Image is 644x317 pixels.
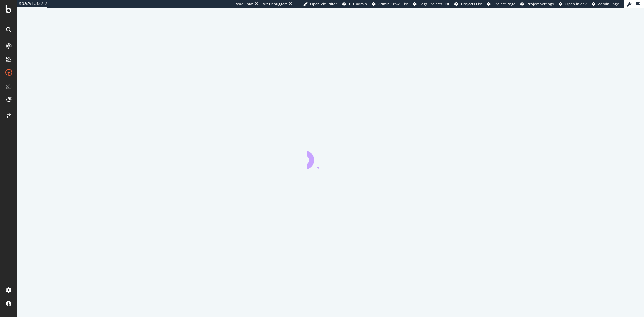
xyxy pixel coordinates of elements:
a: Project Settings [520,1,554,7]
a: Open in dev [559,1,587,7]
span: Project Settings [527,1,554,6]
span: Projects List [461,1,482,6]
a: Admin Crawl List [372,1,408,7]
div: ReadOnly: [235,1,253,7]
a: Logs Projects List [413,1,449,7]
a: Projects List [454,1,482,7]
div: Viz Debugger: [263,1,287,7]
span: Admin Crawl List [378,1,408,6]
a: Project Page [487,1,515,7]
span: Open Viz Editor [310,1,337,6]
span: FTL admin [349,1,367,6]
span: Open in dev [565,1,587,6]
span: Logs Projects List [419,1,449,6]
span: Project Page [493,1,515,6]
a: FTL admin [342,1,367,7]
span: Admin Page [598,1,619,6]
a: Open Viz Editor [303,1,337,7]
div: animation [307,145,355,169]
a: Admin Page [592,1,619,7]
